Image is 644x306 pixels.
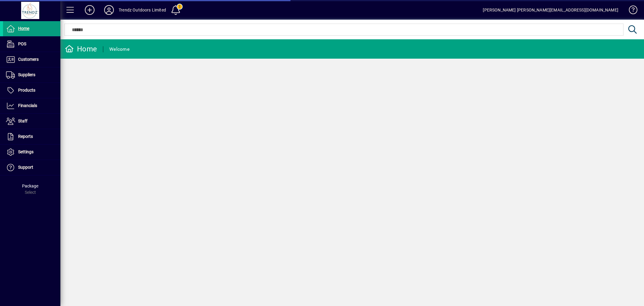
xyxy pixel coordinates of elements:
[3,114,60,129] a: Staff
[3,129,60,144] a: Reports
[3,52,60,67] a: Customers
[483,5,618,15] div: [PERSON_NAME] [PERSON_NAME][EMAIL_ADDRESS][DOMAIN_NAME]
[22,184,38,188] span: Package
[65,44,97,54] div: Home
[109,44,130,54] div: Welcome
[18,119,27,123] span: Staff
[624,1,636,21] a: Knowledge Base
[18,26,29,31] span: Home
[3,37,60,52] a: POS
[18,103,37,108] span: Financials
[3,67,60,83] a: Suppliers
[3,98,60,113] a: Financials
[18,149,34,154] span: Settings
[18,88,35,93] span: Products
[18,165,33,170] span: Support
[18,134,33,139] span: Reports
[3,83,60,98] a: Products
[18,72,35,77] span: Suppliers
[80,5,99,15] button: Add
[3,145,60,160] a: Settings
[119,5,166,15] div: Trendz Outdoors Limited
[18,57,39,62] span: Customers
[99,5,119,15] button: Profile
[3,160,60,175] a: Support
[18,41,26,46] span: POS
